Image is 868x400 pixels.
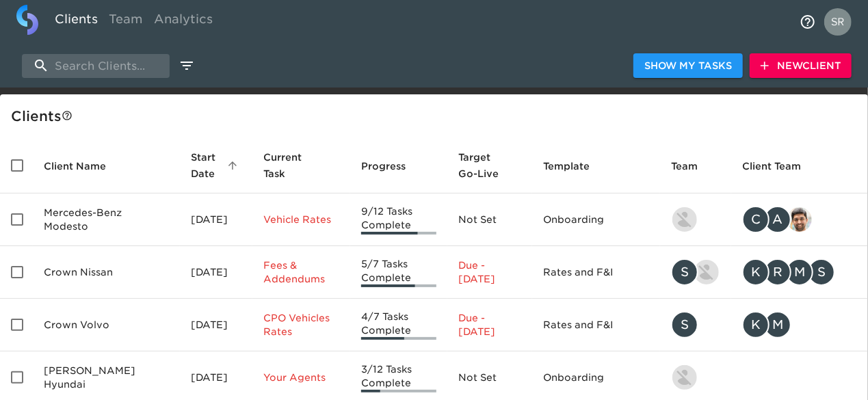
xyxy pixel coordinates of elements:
td: Rates and F&I [532,246,660,299]
input: search [22,54,170,78]
img: logo [16,5,38,35]
td: Mercedes-Benz Modesto [33,194,180,246]
button: notifications [791,5,824,38]
td: 5/7 Tasks Complete [350,246,447,299]
span: Team [671,158,715,174]
a: Analytics [148,5,218,38]
button: NewClient [750,53,852,79]
p: CPO Vehicles Rates [263,311,340,338]
img: kevin.lo@roadster.com [672,207,697,232]
p: Fees & Addendums [263,258,340,286]
div: K [742,311,770,338]
p: Due - [DATE] [458,311,521,338]
button: Show My Tasks [633,53,743,79]
a: Team [103,5,148,38]
p: Vehicle Rates [263,213,340,226]
span: Target Go-Live [458,149,521,182]
svg: This is a list of all of your clients and clients shared with you [62,110,73,121]
div: savannah@roadster.com [671,311,720,338]
div: kwilson@crowncars.com, mcooley@crowncars.com [742,311,857,338]
div: clayton.mandel@roadster.com, angelique.nurse@roadster.com, sandeep@simplemnt.com [742,206,857,233]
td: [DATE] [180,299,252,351]
div: K [742,258,770,286]
img: kevin.lo@roadster.com [672,365,697,390]
button: edit [175,54,198,77]
div: C [742,206,770,233]
span: Template [543,158,607,174]
span: Show My Tasks [644,57,732,75]
td: [DATE] [180,194,252,246]
p: Your Agents [263,371,340,384]
div: M [764,311,791,338]
div: kevin.lo@roadster.com [671,206,720,233]
div: savannah@roadster.com, austin@roadster.com [671,258,720,286]
span: New Client [761,57,841,75]
a: Clients [49,5,103,38]
span: This is the next Task in this Hub that should be completed [263,149,322,182]
div: S [671,311,698,338]
div: kwilson@crowncars.com, rrobins@crowncars.com, mcooley@crowncars.com, sparent@crowncars.com [742,258,857,286]
td: [DATE] [180,246,252,299]
span: Start Date [191,149,241,182]
div: M [786,258,813,286]
span: Client Team [742,158,819,174]
td: Rates and F&I [532,299,660,351]
p: Due - [DATE] [458,258,521,286]
td: Onboarding [532,194,660,246]
span: Calculated based on the start date and the duration of all Tasks contained in this Hub. [458,149,503,182]
img: austin@roadster.com [694,260,719,284]
td: Not Set [447,194,532,246]
td: 4/7 Tasks Complete [350,299,447,351]
span: Progress [361,158,423,174]
div: kevin.lo@roadster.com [671,364,720,391]
td: 9/12 Tasks Complete [350,194,447,246]
span: Current Task [263,149,340,182]
div: A [764,206,791,233]
div: R [764,258,791,286]
img: Profile [824,8,852,36]
td: Crown Nissan [33,246,180,299]
div: S [808,258,835,286]
td: Crown Volvo [33,299,180,351]
span: Client Name [44,158,124,174]
div: Client s [11,105,863,127]
div: S [671,258,698,286]
img: sandeep@simplemnt.com [787,207,812,232]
